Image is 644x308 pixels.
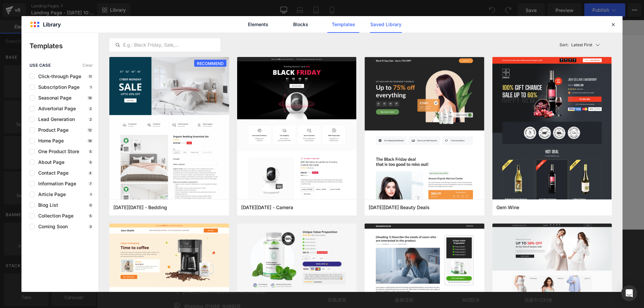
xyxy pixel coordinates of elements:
[35,224,68,229] span: Coming Soon
[35,170,68,176] span: Contact Page
[88,214,93,218] p: 5
[35,74,81,79] span: Click-through Page
[400,53,432,61] a: 網上報價
[88,203,93,207] p: 0
[100,53,136,61] a: 即時訂餐
[465,28,470,33] span: 0
[113,204,167,210] span: Cyber Monday - Bedding
[423,5,447,10] a: 專業廚房
[35,149,79,154] span: One Product Store
[35,202,58,208] span: Blog List
[423,5,446,10] span: 專業廚房
[621,285,637,301] div: Open Intercom Messenger
[369,204,430,210] span: Black Friday Beauty Deals
[459,28,467,36] a: 0
[447,5,470,10] a: 常見問題
[88,225,93,229] p: 3
[87,139,93,143] p: 18
[285,16,317,33] a: Blocks
[312,29,322,35] span: 搜尋
[35,95,71,101] span: Seasonal Page
[78,53,100,61] a: 主頁
[241,204,293,210] span: Black Friday - Camera
[89,192,93,196] p: 1
[88,149,93,153] p: 5
[242,16,274,33] a: Elements
[248,25,306,39] input: 搜尋產品
[199,53,230,61] a: 展會送餐
[83,115,464,123] p: Start building your page
[35,84,79,90] span: Subscription Page
[83,215,464,220] p: or Drag & Drop elements from left sidebar
[88,117,93,121] p: 2
[35,117,75,122] span: Lead Generation
[368,53,400,61] a: 成功個案
[77,19,195,44] img: logos of Chi Fung Group's stream of business [Food Channels (Catering) & HK Lunch Box], 志豐集團, 活動訂...
[88,182,93,186] p: 7
[244,196,304,210] a: Explore Template
[87,96,93,100] p: 18
[167,53,199,61] a: 學校飯盒
[87,128,93,132] p: 12
[35,138,64,143] span: Home Page
[35,160,64,165] span: About Page
[326,53,368,61] a: 盛事活動飯盒
[262,53,294,61] a: 戶外餐盒
[571,42,592,48] p: Latest First
[194,60,226,67] span: RECOMMEND
[559,43,569,47] span: Sort:
[30,63,51,68] span: use case
[89,85,93,89] p: 1
[110,41,220,49] input: E.g.: Black Friday, Sale,...
[35,127,68,133] span: Product Page
[88,74,93,78] p: 11
[88,160,93,164] p: 5
[327,16,359,33] a: Templates
[35,192,66,197] span: Article Page
[83,63,93,68] span: Clear
[136,53,167,61] a: NGO院舍
[370,16,402,33] a: Saved Library
[30,41,98,51] p: Templates
[386,5,422,10] span: Lunch Box知識站
[386,5,423,10] a: Lunch Box知識站
[432,53,469,61] a: 付款及送貨
[557,38,612,52] button: Latest FirstSort:Latest First
[35,106,76,111] span: Advertorial Page
[35,213,73,219] span: Collection Page
[35,181,76,186] span: Information Page
[230,53,262,61] a: 醫院訂飯
[84,5,138,10] a: WhatsApp: [PHONE_NUMBER]
[146,5,195,10] span: Hotline: [PHONE_NUMBER]
[496,204,519,210] span: Gem Wine
[88,171,93,175] p: 4
[88,107,93,111] p: 2
[306,25,328,39] button: 搜尋
[294,53,326,61] a: 粉絲應援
